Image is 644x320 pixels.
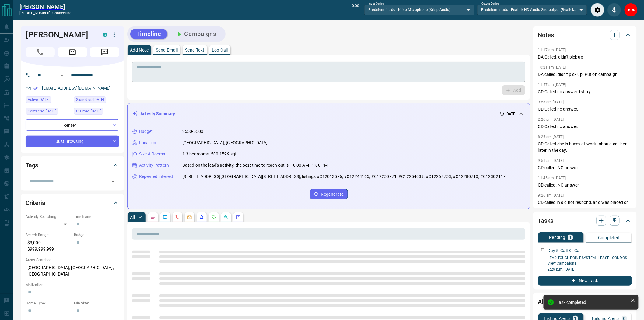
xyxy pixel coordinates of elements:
div: Just Browsing [26,136,119,147]
p: Send Text [185,48,205,52]
span: Signed up [DATE] [76,97,104,103]
p: Motivation: [26,282,119,288]
p: Budget [139,128,153,135]
p: 11:17 am [DATE] [538,48,566,52]
span: Email [58,47,87,57]
svg: Lead Browsing Activity [163,215,168,220]
p: 2:29 p.m. [DATE] [548,267,632,272]
p: 10:21 am [DATE] [538,65,566,69]
h2: Tags [26,160,38,170]
svg: Emails [187,215,192,220]
a: LEAD TOUCHPOINT SYSTEM | LEASE | CONDOS- View Campaigns [548,256,628,265]
label: Output Device [481,2,499,6]
p: 9:53 am [DATE] [538,100,564,104]
p: Activity Pattern [139,162,169,169]
svg: Calls [175,215,180,220]
button: Open [109,177,117,186]
p: All [130,215,135,219]
span: Call [26,47,55,57]
div: Mon Aug 11 2025 [26,108,71,116]
p: [GEOGRAPHIC_DATA], [GEOGRAPHIC_DATA], [GEOGRAPHIC_DATA] [26,263,119,279]
p: Activity Summary [140,111,175,117]
p: Send Email [156,48,178,52]
p: Min Size: [74,300,119,306]
p: CD Called no answer. [538,106,632,112]
button: Timeline [130,29,167,39]
p: DA called, didn't pick up. Put on campaign [538,71,632,78]
p: Add Note [130,48,149,52]
p: DA Called, didn't pick up [538,54,632,60]
div: Notes [538,28,632,42]
svg: Listing Alerts [199,215,204,220]
h2: Criteria [26,198,45,208]
p: 11:45 am [DATE] [538,176,566,180]
p: Actively Searching: [26,214,71,219]
h2: Tasks [538,216,553,226]
span: Message [90,47,119,57]
p: Size & Rooms [139,151,165,157]
div: condos.ca [103,33,107,37]
div: Criteria [26,196,119,210]
p: Day 5: Call 3 - Call [548,247,582,254]
p: Log Call [212,48,228,52]
div: End Call [624,3,638,17]
p: Pending [549,235,565,240]
svg: Agent Actions [236,215,241,220]
p: Location [139,140,156,146]
p: Based on the lead's activity, the best time to reach out is: 10:00 AM - 1:00 PM [182,162,328,169]
p: Completed [598,236,620,240]
div: Renter [26,119,119,131]
span: connecting... [52,11,74,15]
p: Budget: [74,232,119,238]
h1: [PERSON_NAME] [26,30,94,40]
p: 11:57 am [DATE] [538,83,566,87]
p: [PHONE_NUMBER] - [19,10,74,16]
a: [PERSON_NAME] [19,3,74,10]
p: Timeframe: [74,214,119,219]
p: 8:26 am [DATE] [538,135,564,139]
p: CD Called no answer. [538,123,632,130]
p: Areas Searched: [26,257,119,263]
p: 0:00 [352,3,359,17]
p: CD called, NO answer. [538,182,632,188]
p: Repeated Interest [139,173,173,180]
p: 2550-5500 [182,128,203,135]
button: New Task [538,276,632,286]
div: Sat Aug 09 2025 [26,96,71,105]
span: Active [DATE] [28,97,49,103]
div: Tags [26,158,119,172]
svg: Requests [212,215,216,220]
span: Contacted [DATE] [28,108,56,114]
p: [STREET_ADDRESS][GEOGRAPHIC_DATA][STREET_ADDRESS], listings #C12013576, #C12244165, #C12250771, #... [182,173,506,180]
p: CD Called she is bussy at work , should call her later in the day. [538,141,632,154]
div: Thu Dec 09 2021 [74,108,119,116]
svg: Opportunities [224,215,229,220]
p: CD called, NO answer. [538,165,632,171]
div: Task completed [557,300,628,305]
p: CD Called no answer 1st try [538,89,632,95]
svg: Email Verified [33,86,38,91]
p: Home Type: [26,300,71,306]
div: Audio Settings [591,3,604,17]
h2: Notes [538,30,554,40]
p: 9:26 am [DATE] [538,193,564,197]
button: Campaigns [170,29,222,39]
p: [DATE] [506,111,516,117]
div: Mute [607,3,621,17]
p: $3,000 - $999,999,999 [26,238,71,254]
button: Open [58,72,66,79]
p: 1-3 bedrooms, 500-1599 sqft [182,151,238,157]
p: 1 [569,235,572,240]
button: Regenerate [310,189,348,199]
p: [GEOGRAPHIC_DATA], [GEOGRAPHIC_DATA] [182,140,268,146]
h2: Alerts [538,297,554,307]
div: Tasks [538,213,632,228]
div: Fri Apr 09 2021 [74,96,119,105]
span: Claimed [DATE] [76,108,101,114]
div: Predeterminado - Realtek HD Audio 2nd output (Realtek(R) Audio) [477,5,587,15]
div: Alerts [538,294,632,309]
svg: Notes [151,215,156,220]
div: Predeterminado - Krisp Microphone (Krisp Audio) [364,5,474,15]
a: [EMAIL_ADDRESS][DOMAIN_NAME] [42,86,111,91]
